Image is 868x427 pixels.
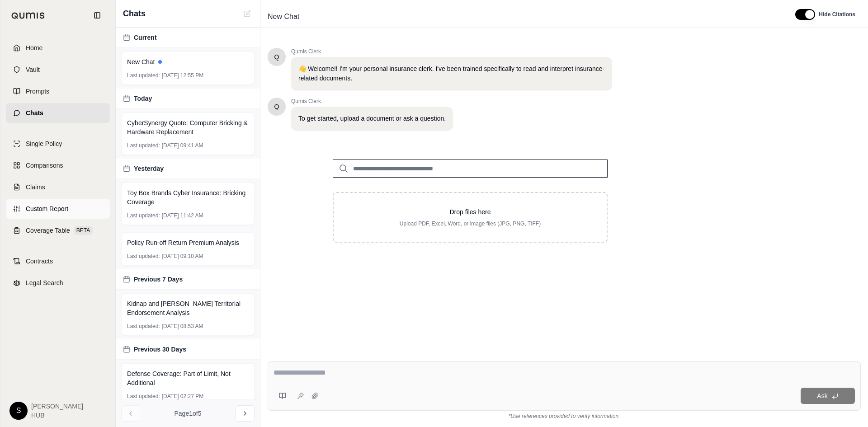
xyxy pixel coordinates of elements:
span: Hello [274,102,279,111]
a: Custom Report [6,199,110,219]
span: Page 1 of 5 [175,409,202,418]
span: Policy Run-off Return Premium Analysis [127,238,239,247]
span: Last updated: [127,253,160,260]
a: Claims [6,177,110,197]
span: Claims [26,183,45,192]
span: Single Policy [26,139,62,148]
p: 👋 Welcome!! I'm your personal insurance clerk. I've been trained specifically to read and interpr... [298,64,605,83]
span: Yesterday [134,164,164,173]
span: Ask [817,392,827,399]
span: Contracts [26,257,53,266]
a: Contracts [6,251,110,271]
span: [DATE] 09:41 AM [162,142,203,149]
span: [DATE] 02:27 PM [162,393,203,400]
a: Comparisons [6,155,110,175]
span: Today [134,94,152,103]
span: New Chat [127,57,155,66]
span: Comparisons [26,161,63,170]
span: Chats [123,7,146,20]
a: Legal Search [6,273,110,293]
span: Last updated: [127,323,160,330]
span: Toy Box Brands Cyber Insurance: Bricking Coverage [127,188,249,206]
p: To get started, upload a document or ask a question. [298,114,446,123]
span: Last updated: [127,393,160,400]
span: BETA [74,226,93,235]
span: Hello [274,52,279,61]
div: S [9,402,28,420]
span: Last updated: [127,212,160,219]
div: Edit Title [264,9,784,24]
p: Drop files here [348,207,592,216]
span: Kidnap and [PERSON_NAME] Territorial Endorsement Analysis [127,299,249,317]
a: Prompts [6,81,110,101]
span: Legal Search [26,278,63,287]
span: [PERSON_NAME] [31,402,83,411]
span: HUB [31,411,83,420]
span: Qumis Clerk [291,98,453,105]
p: Upload PDF, Excel, Word, or image files (JPG, PNG, TIFF) [348,220,592,227]
span: Qumis Clerk [291,48,612,55]
span: [DATE] 09:10 AM [162,253,203,260]
span: New Chat [264,9,303,24]
a: Single Policy [6,134,110,154]
button: New Chat [242,8,253,19]
span: Previous 7 Days [134,275,183,284]
a: Vault [6,60,110,80]
a: Chats [6,103,110,123]
span: [DATE] 11:42 AM [162,212,203,219]
span: Prompts [26,87,49,96]
span: CyberSynergy Quote: Computer Bricking & Hardware Replacement [127,118,249,136]
span: Defense Coverage: Part of Limit, Not Additional [127,369,249,387]
span: Home [26,43,42,52]
a: Coverage TableBETA [6,221,110,240]
span: Coverage Table [26,226,70,235]
span: Custom Report [26,204,68,213]
img: Qumis Logo [11,12,45,19]
span: Last updated: [127,142,160,149]
span: Chats [26,108,43,117]
button: Ask [801,388,855,404]
span: Last updated: [127,72,160,79]
a: Home [6,38,110,58]
span: [DATE] 12:55 PM [162,72,203,79]
span: Current [134,33,157,42]
span: [DATE] 08:53 AM [162,323,203,330]
div: *Use references provided to verify information. [268,411,861,420]
span: Hide Citations [819,11,855,18]
span: Vault [26,65,40,74]
span: Previous 30 Days [134,345,186,354]
button: Collapse sidebar [90,8,104,23]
